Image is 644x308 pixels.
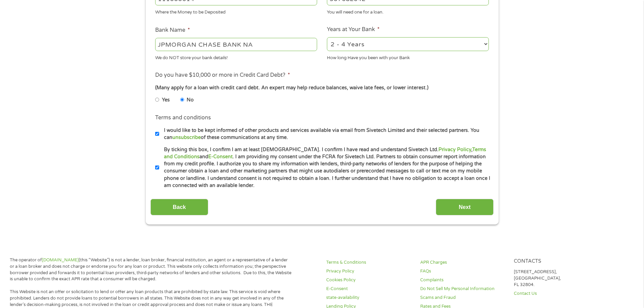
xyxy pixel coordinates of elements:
[155,27,190,34] label: Bank Name
[326,294,412,301] a: state-availability
[172,135,201,140] a: unsubscribe
[327,52,489,61] div: How long Have you been with your Bank
[514,269,600,288] p: [STREET_ADDRESS], [GEOGRAPHIC_DATA], FL 32804.
[159,146,491,189] label: By ticking this box, I confirm I am at least [DEMOGRAPHIC_DATA]. I confirm I have read and unders...
[155,114,211,121] label: Terms and conditions
[436,199,494,215] input: Next
[208,154,233,160] a: E-Consent
[326,259,412,266] a: Terms & Conditions
[326,277,412,283] a: Cookies Policy
[164,147,486,160] a: Terms and Conditions
[438,147,471,152] a: Privacy Policy
[420,286,506,292] a: Do Not Sell My Personal Information
[150,199,208,215] input: Back
[327,26,380,33] label: Years at Your Bank
[514,258,600,265] h4: Contacts
[420,294,506,301] a: Scams and Fraud
[155,72,290,79] label: Do you have $10,000 or more in Credit Card Debt?
[155,7,317,16] div: Where the Money to be Deposited
[155,52,317,61] div: We do NOT store your bank details!
[326,268,412,275] a: Privacy Policy
[162,96,170,104] label: Yes
[187,96,194,104] label: No
[420,277,506,283] a: Complaints
[420,259,506,266] a: APR Charges
[159,127,491,141] label: I would like to be kept informed of other products and services available via email from Sivetech...
[326,286,412,292] a: E-Consent
[42,257,79,263] a: [DOMAIN_NAME]
[155,84,488,92] div: (Many apply for a loan with credit card debt. An expert may help reduce balances, waive late fees...
[327,7,489,16] div: You will need one for a loan.
[514,290,600,297] a: Contact Us
[10,257,292,283] p: The operator of (this “Website”) is not a lender, loan broker, financial institution, an agent or...
[420,268,506,275] a: FAQs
